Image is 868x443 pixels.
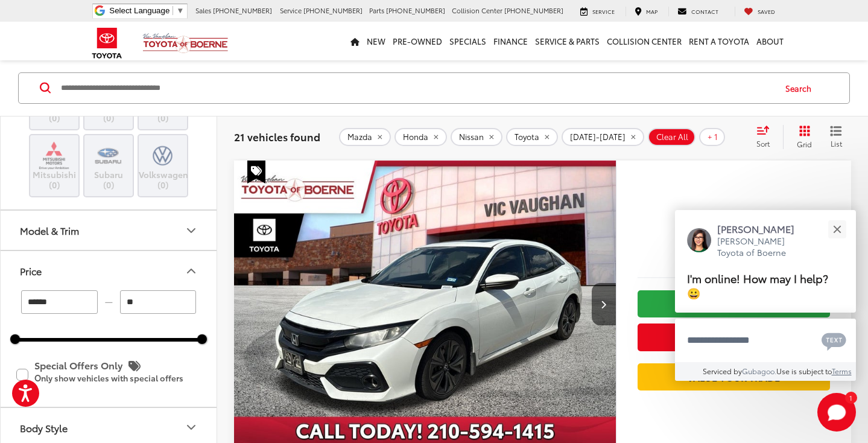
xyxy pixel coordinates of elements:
a: My Saved Vehicles [735,7,784,16]
svg: Text [822,331,846,351]
button: Clear All [648,128,695,146]
a: Terms [832,366,852,376]
a: New [363,22,389,60]
a: Collision Center [603,22,685,60]
span: + 1 [708,132,718,142]
button: remove Toyota [506,128,558,146]
span: Clear All [656,132,688,142]
label: Lexus (0) [30,74,79,123]
span: Service [280,5,302,15]
textarea: Type your message [675,319,856,362]
button: Next image [592,283,616,325]
button: remove Honda [394,128,447,146]
span: 1 [849,395,852,400]
div: Close[PERSON_NAME][PERSON_NAME] Toyota of BoerneI'm online! How may I help? 😀Type your messageCha... [675,210,856,381]
a: Specials [446,22,490,60]
button: List View [821,125,851,149]
span: [DATE] Price: [638,244,830,256]
a: Rent a Toyota [685,22,753,60]
a: Gubagoo. [742,366,776,376]
span: Contact [691,7,718,15]
img: Vic Vaughan Toyota of Boerne in Boerne, TX) [37,141,71,170]
span: [PHONE_NUMBER] [303,5,363,15]
div: Price [184,264,198,278]
a: Value Your Trade [638,363,830,390]
svg: Start Chat [817,393,856,432]
p: [PERSON_NAME] Toyota of Boerne [717,235,806,259]
span: Grid [797,139,812,149]
button: Toggle Chat Window [817,393,856,432]
span: Service [592,7,615,15]
span: ▼ [176,6,184,15]
span: $16,200 [638,208,830,238]
a: Service [571,7,624,16]
button: + 1 [699,128,725,146]
span: Special [247,161,265,183]
span: Map [646,7,657,15]
img: Vic Vaughan Toyota of Boerne in Boerne, TX) [92,141,125,170]
img: Vic Vaughan Toyota of Boerne [142,33,229,54]
button: Grid View [783,125,821,149]
input: Search by Make, Model, or Keyword [60,74,774,103]
button: Chat with SMS [818,327,850,354]
span: [DATE]-[DATE] [570,132,626,142]
span: Nissan [459,132,484,142]
a: Check Availability [638,290,830,317]
div: Price [20,265,42,276]
span: Toyota [515,132,539,142]
a: Service & Parts: Opens in a new tab [531,22,603,60]
span: — [101,297,116,307]
span: [PHONE_NUMBER] [504,5,563,15]
p: [PERSON_NAME] [717,222,806,235]
button: remove Nissan [451,128,502,146]
label: Lincoln (0) [84,74,133,123]
span: Parts [369,5,384,15]
img: Vic Vaughan Toyota of Boerne in Boerne, TX) [146,141,179,170]
span: Honda [403,132,428,142]
a: Contact [668,7,727,16]
a: Pre-Owned [389,22,446,60]
span: Collision Center [452,5,502,15]
span: 21 vehicles found [234,129,320,144]
div: Model & Trim [20,225,79,236]
span: Serviced by [703,366,742,376]
label: Special Offers Only [16,355,201,394]
button: Close [824,216,850,242]
input: maximum Buy price [120,290,197,314]
img: Toyota [84,24,130,63]
div: Body Style [184,420,198,435]
p: Only show vehicles with special offers [34,374,201,383]
a: Map [626,7,667,16]
span: I'm online! How may I help? 😀 [687,270,828,301]
a: About [753,22,787,60]
label: Subaru (0) [84,141,133,190]
span: Saved [758,7,775,15]
button: remove 2018-2022 [562,128,644,146]
span: Select Language [109,6,169,15]
button: Select sort value [750,125,783,149]
span: Mazda [347,132,372,142]
input: minimum Buy price [21,290,98,314]
a: Finance [490,22,531,60]
span: [PHONE_NUMBER] [386,5,445,15]
a: Home [347,22,363,60]
span: Sort [756,138,770,148]
span: List [830,138,842,148]
button: remove Mazda [339,128,391,146]
button: Search [774,73,829,103]
div: Body Style [20,422,68,433]
button: PricePrice [1,251,218,290]
label: Mitsubishi (0) [30,141,79,190]
div: Model & Trim [184,223,198,238]
button: Get Price Now [638,323,830,351]
span: Use is subject to [776,366,832,376]
label: MINI (0) [139,74,188,123]
span: Sales [195,5,211,15]
label: Volkswagen (0) [139,141,188,190]
span: [PHONE_NUMBER] [213,5,272,15]
a: Select Language​ [109,6,184,15]
button: Model & TrimModel & Trim [1,211,218,250]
